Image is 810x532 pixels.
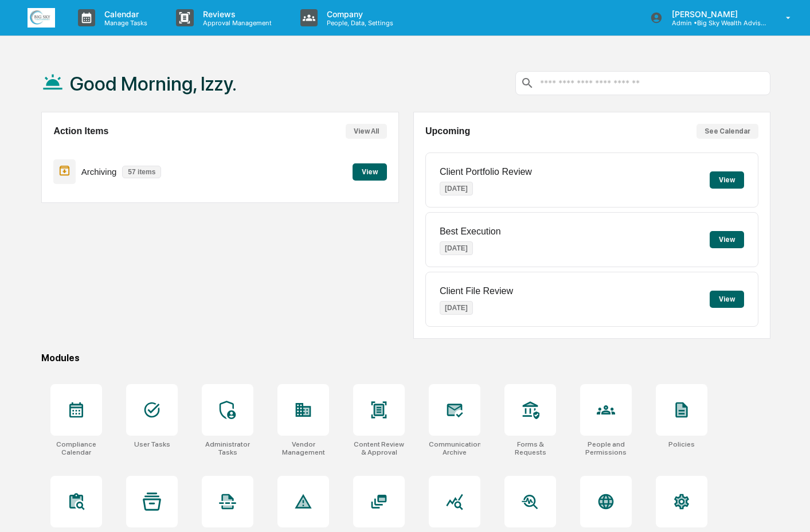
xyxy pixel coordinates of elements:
[194,9,277,19] p: Reviews
[440,167,532,177] p: Client Portfolio Review
[580,440,632,456] div: People and Permissions
[440,301,473,315] p: [DATE]
[194,19,277,27] p: Approval Management
[429,440,480,456] div: Communications Archive
[353,166,387,177] a: View
[318,19,399,27] p: People, Data, Settings
[668,440,695,448] div: Policies
[696,124,758,139] button: See Calendar
[318,9,399,19] p: Company
[277,440,329,456] div: Vendor Management
[50,440,102,456] div: Compliance Calendar
[353,163,387,181] button: View
[710,231,744,248] button: View
[81,167,117,177] p: Archiving
[773,494,804,525] iframe: Open customer support
[95,19,153,27] p: Manage Tasks
[425,126,470,136] h2: Upcoming
[134,440,170,448] div: User Tasks
[28,8,55,27] img: logo
[346,124,387,139] button: View All
[440,226,501,237] p: Best Execution
[663,9,769,19] p: [PERSON_NAME]
[95,9,153,19] p: Calendar
[504,440,556,456] div: Forms & Requests
[41,353,770,363] div: Modules
[122,166,161,178] p: 57 items
[710,171,744,189] button: View
[440,241,473,255] p: [DATE]
[353,440,405,456] div: Content Review & Approval
[663,19,769,27] p: Admin • Big Sky Wealth Advisors
[440,182,473,195] p: [DATE]
[710,291,744,308] button: View
[70,72,237,95] h1: Good Morning, Izzy.
[440,286,513,296] p: Client File Review
[53,126,108,136] h2: Action Items
[202,440,253,456] div: Administrator Tasks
